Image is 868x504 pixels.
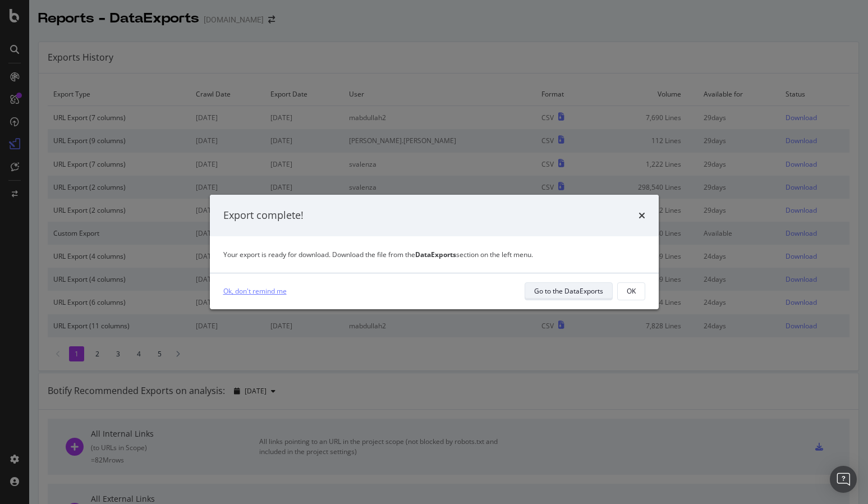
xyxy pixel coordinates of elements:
[525,282,613,300] button: Go to the DataExports
[830,466,857,493] div: Open Intercom Messenger
[534,286,603,296] div: Go to the DataExports
[415,250,456,259] strong: DataExports
[223,208,304,223] div: Export complete!
[617,282,645,300] button: OK
[210,195,659,309] div: modal
[415,250,533,259] span: section on the left menu.
[627,286,636,296] div: OK
[639,208,645,223] div: times
[223,250,645,259] div: Your export is ready for download. Download the file from the
[223,285,287,297] a: Ok, don't remind me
